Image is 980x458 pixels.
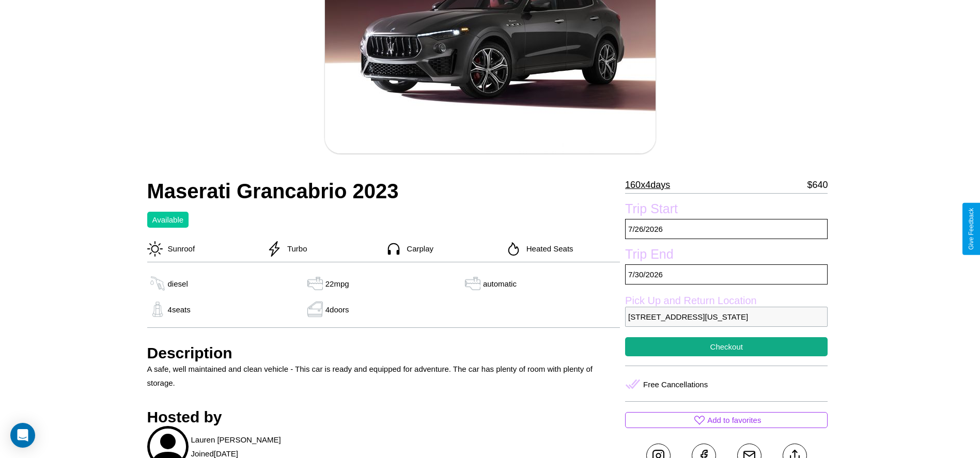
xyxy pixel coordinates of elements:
[147,408,620,426] h3: Hosted by
[625,337,828,356] button: Checkout
[483,277,517,291] p: automatic
[625,264,828,285] p: 7 / 30 / 2026
[325,303,349,317] p: 4 doors
[147,276,168,291] img: gas
[163,242,195,256] p: Sunroof
[282,242,307,256] p: Turbo
[968,208,975,250] div: Give Feedback
[147,362,620,390] p: A safe, well maintained and clean vehicle - This car is ready and equipped for adventure. The car...
[147,344,620,362] h3: Description
[521,242,573,256] p: Heated Seats
[305,276,325,291] img: gas
[625,177,670,193] p: 160 x 4 days
[147,302,168,317] img: gas
[625,201,828,219] label: Trip Start
[625,295,828,307] label: Pick Up and Return Location
[401,242,433,256] p: Carplay
[191,433,281,447] p: Lauren [PERSON_NAME]
[625,247,828,264] label: Trip End
[707,413,761,427] p: Add to favorites
[807,177,828,193] p: $ 640
[168,277,188,291] p: diesel
[305,302,325,317] img: gas
[625,307,828,327] p: [STREET_ADDRESS][US_STATE]
[147,180,620,203] h2: Maserati Grancabrio 2023
[168,303,191,317] p: 4 seats
[10,423,35,448] div: Open Intercom Messenger
[325,277,349,291] p: 22 mpg
[625,412,828,428] button: Add to favorites
[152,213,184,227] p: Available
[462,276,483,291] img: gas
[643,377,708,391] p: Free Cancellations
[625,219,828,239] p: 7 / 26 / 2026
